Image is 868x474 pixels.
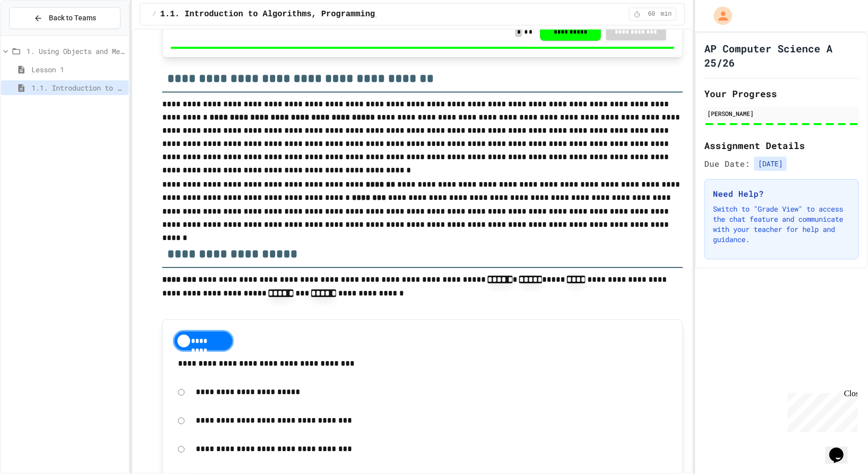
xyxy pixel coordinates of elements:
[713,204,850,245] p: Switch to "Grade View" to access the chat feature and communicate with your teacher for help and ...
[825,433,858,464] iframe: chat widget
[704,41,859,70] h1: AP Computer Science A 25/26
[644,10,660,18] span: 60
[32,64,125,75] span: Lesson 1
[153,10,156,18] span: /
[26,46,125,56] span: 1. Using Objects and Methods
[784,389,858,432] iframe: chat widget
[49,13,96,23] span: Back to Teams
[704,158,750,170] span: Due Date:
[704,138,859,153] h2: Assignment Details
[703,4,735,27] div: My Account
[32,82,125,93] span: 1.1. Introduction to Algorithms, Programming, and Compilers
[160,8,448,20] span: 1.1. Introduction to Algorithms, Programming, and Compilers
[713,188,850,200] h3: Need Help?
[661,10,672,18] span: min
[754,157,787,171] span: [DATE]
[704,86,859,101] h2: Your Progress
[707,109,856,118] div: [PERSON_NAME]
[4,4,70,65] div: Chat with us now!Close
[9,7,121,29] button: Back to Teams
